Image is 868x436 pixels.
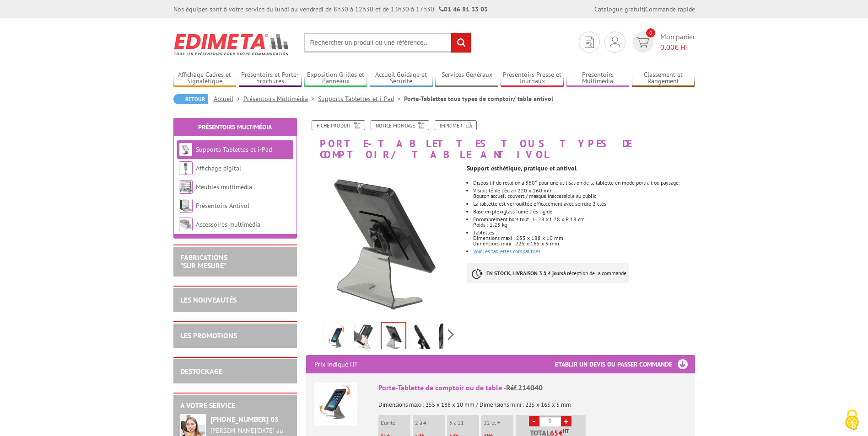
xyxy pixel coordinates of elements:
[180,367,222,376] a: DESTOCKAGE
[411,324,433,352] img: 214040_porte-tablette_de_comptoir_ou_de_table_cote.jpg
[179,218,193,231] img: Accessoires multimédia
[473,193,695,199] p: Bouton accueil couvert / masqué inaccessible au public
[312,120,365,130] a: Fiche produit
[566,71,630,86] a: Présentoirs Multimédia
[473,248,540,255] a: Voir les tablettes compatibles
[486,270,563,276] strong: EN STOCK, LIVRAISON 3 à 4 jours
[506,383,543,392] span: Réf.214040
[210,415,279,424] strong: [PHONE_NUMBER] 03
[555,355,695,373] h3: Etablir un devis ou passer commande
[173,94,208,104] a: Retour
[439,324,461,352] img: 214040_porte-tablette_de_comptoir.jpg
[660,42,695,53] span: € HT
[473,230,695,246] li: Tablettes : Dimensions maxi : 255 x 188 x 10 mm Dimensions mini : 225 x 165 x 5 mm
[630,32,695,53] a: devis rapide 0 Mon panier 0,00€ HT
[306,165,460,319] img: 214040_porte-tablette_de_comptoir_ou_de_table_ouverture__2_.jpg
[173,5,488,14] div: Nos équipes sont à votre service du lundi au vendredi de 8h30 à 12h30 et de 13h30 à 17h30
[484,420,513,426] p: 12 et +
[173,71,237,86] a: Affichage Cadres et Signalétique
[646,28,655,37] span: 0
[836,405,868,436] button: Cookies (fenêtre modale)
[632,71,695,86] a: Classement et Rangement
[378,395,687,408] p: Dimensions maxi : 255 x 188 x 10 mm / Dimensions mini : 225 x 165 x 5 mm
[501,71,564,86] a: Présentoirs Presse et Journaux
[660,43,674,52] span: 0,00
[179,199,193,213] img: Présentoirs Antivol
[449,420,479,426] p: 5 à 11
[594,5,644,13] a: Catalogue gratuit
[196,164,241,172] a: Affichage digital
[196,183,252,191] a: Meubles multimédia
[304,33,471,53] input: Rechercher un produit ou une référence...
[370,71,433,86] a: Accueil Guidage et Sécurité
[467,164,577,172] strong: Support esthétique, pratique et antivol
[196,202,249,210] a: Présentoirs Antivol
[314,383,357,425] img: Porte-Tablette de comptoir ou de table
[561,416,571,426] a: +
[196,145,272,154] a: Supports Tablettes et i-Pad
[180,402,290,410] h2: A votre service
[585,37,594,48] img: devis rapide
[179,180,193,194] img: Meubles multimédia
[214,95,243,103] a: Accueil
[180,253,227,270] a: FABRICATIONS"Sur Mesure"
[179,143,193,156] img: Supports Tablettes et i-Pad
[371,120,429,130] a: Notice Montage
[180,331,237,340] a: LES PROMOTIONS
[439,5,488,13] strong: 01 46 81 33 03
[415,420,445,426] p: 2 à 4
[378,383,687,393] div: Porte-Tablette de comptoir ou de table -
[473,217,695,228] li: Encombrement hors tout : H 28 x L 28 x P 18 cm Poids : 1.25 kg
[645,5,695,13] a: Commande rapide
[326,324,348,352] img: supports_tablettes_214040_fleche.jpg
[173,27,290,61] img: Edimeta
[451,33,471,53] input: rechercher
[180,295,237,304] a: LES NOUVEAUTÉS
[660,32,695,53] span: Mon panier
[382,323,405,351] img: 214040_porte-tablette_de_comptoir_ou_de_table_ouverture__2_.jpg
[447,327,455,342] span: Next
[435,120,477,130] a: Imprimer
[196,220,260,229] a: Accessoires multimédia
[404,94,553,103] li: Porte-Tablettes tous types de comptoir/ table antivol
[381,420,410,426] p: L'unité
[529,416,539,426] a: -
[473,201,695,207] li: La tablette est verrouillée efficacement avec serrure 2 clés
[179,161,193,175] img: Affichage digital
[594,5,695,14] div: |
[299,120,702,160] h1: Porte-Tablettes tous types de comptoir/ table antivol
[473,188,695,193] p: Visibilité de l'écran 220 x 160 mm
[243,95,318,103] a: Présentoirs Multimédia
[563,428,569,434] sup: HT
[304,71,367,86] a: Exposition Grilles et Panneaux
[318,95,404,103] a: Supports Tablettes et i-Pad
[841,409,863,431] img: Cookies (fenêtre modale)
[354,324,376,352] img: 214040_porte-tablette_de_comptoir_ou_de_table_ouverture__1_.jpg
[314,355,358,373] p: Prix indiqué HT
[636,37,649,48] img: devis rapide
[473,209,695,214] li: Base en plexiglass fumé très rigide
[610,37,620,48] img: devis rapide
[239,71,302,86] a: Présentoirs et Porte-brochures
[473,180,695,186] li: Dispositif de rotation à 360° pour une utilisation de la tablette en mode portrait ou paysage.
[435,71,498,86] a: Services Généraux
[467,263,629,283] p: à réception de la commande
[198,123,272,131] a: Présentoirs Multimédia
